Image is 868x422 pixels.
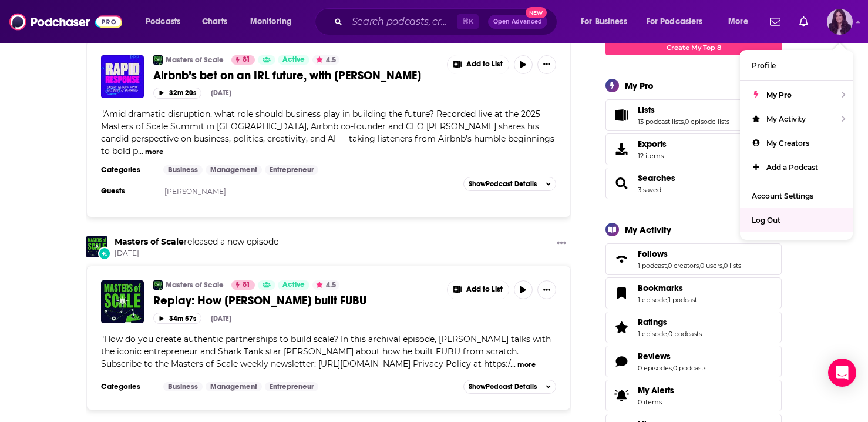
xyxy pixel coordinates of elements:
span: Account Settings [752,192,813,200]
img: Airbnb’s bet on an IRL future, with Brian Chesky [101,55,144,98]
span: , [722,262,724,270]
a: 1 podcast [638,262,667,270]
a: Bookmarks [638,283,697,293]
span: Reviews [638,351,671,361]
span: 0 items [638,398,674,406]
button: open menu [573,12,642,31]
span: , [667,296,668,304]
button: 4.5 [312,55,339,65]
img: Podchaser - Follow, Share and Rate Podcasts [9,11,122,33]
span: Exports [638,139,667,149]
span: My Pro [766,91,792,99]
div: Search podcasts, credits, & more... [326,8,568,35]
span: , [699,262,700,270]
button: open menu [137,12,196,31]
span: ... [138,146,143,156]
span: , [667,330,668,338]
h3: Categories [101,165,154,175]
span: Follows [605,243,782,275]
a: My Alerts [605,380,782,411]
h3: released a new episode [115,236,278,247]
a: Replay: How [PERSON_NAME] built FUBU [153,293,439,308]
span: Replay: How [PERSON_NAME] built FUBU [153,293,366,308]
a: Reviews [610,353,633,370]
img: Masters of Scale [153,55,163,65]
a: 0 users [700,262,722,270]
a: Replay: How Daymond John built FUBU [101,280,144,323]
span: My Alerts [638,385,674,396]
a: Active [278,55,309,65]
span: ... [510,359,516,369]
a: 0 episodes [638,364,672,372]
a: Lists [638,105,729,115]
a: Management [206,165,262,175]
span: For Podcasters [647,14,703,30]
a: Searches [610,175,633,192]
span: My Activity [766,115,806,123]
a: Exports [605,133,782,165]
span: Log Out [752,216,780,225]
span: " [101,334,551,369]
span: Ratings [605,312,782,343]
button: 34m 57s [153,313,201,324]
span: Open Advanced [493,19,542,25]
a: 0 episode lists [685,118,729,126]
div: New Episode [98,247,111,260]
a: Searches [638,173,675,183]
a: 13 podcast lists [638,118,684,126]
a: Follows [610,251,633,267]
div: [DATE] [211,314,231,323]
a: 0 lists [724,262,741,270]
a: Airbnb’s bet on an IRL future, with [PERSON_NAME] [153,68,439,83]
span: 12 items [638,152,667,160]
a: Profile [740,53,853,78]
span: Add a Podcast [766,163,818,172]
a: My Creators [740,131,853,155]
h3: Categories [101,382,154,391]
div: My Pro [625,80,654,91]
a: Active [278,280,309,290]
a: 81 [231,280,255,290]
button: ShowPodcast Details [463,380,556,394]
span: " [101,109,554,156]
a: 0 podcasts [668,330,702,338]
span: New [526,7,547,18]
a: Masters of Scale [115,236,184,247]
a: Charts [194,12,234,31]
img: Masters of Scale [153,280,163,290]
a: Follows [638,249,741,259]
a: 1 episode [638,330,667,338]
span: Follows [638,249,668,259]
a: 0 podcasts [673,364,706,372]
input: Search podcasts, credits, & more... [347,12,457,31]
button: open menu [720,12,763,31]
span: Amid dramatic disruption, what role should business play in building the future? Recorded live at... [101,109,554,156]
span: 81 [243,54,250,66]
span: Reviews [605,346,782,377]
span: Logged in as RebeccaShapiro [827,9,853,35]
button: 32m 20s [153,88,201,99]
a: Create My Top 8 [605,39,782,55]
span: Podcasts [146,14,180,30]
span: Add to List [466,285,503,294]
a: Bookmarks [610,285,633,302]
a: Account Settings [740,184,853,208]
span: , [684,118,685,126]
span: ⌘ K [457,14,479,29]
a: Lists [610,107,633,123]
span: Bookmarks [605,277,782,309]
div: My Activity [625,224,671,235]
button: more [517,360,536,370]
a: Masters of Scale [86,236,107,257]
a: Masters of Scale [166,55,224,65]
a: Show notifications dropdown [765,12,785,32]
span: Lists [605,99,782,131]
span: Bookmarks [638,283,683,293]
a: Show notifications dropdown [795,12,813,32]
span: Show Podcast Details [469,383,537,391]
h3: Guests [101,186,154,196]
a: 0 creators [668,262,699,270]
